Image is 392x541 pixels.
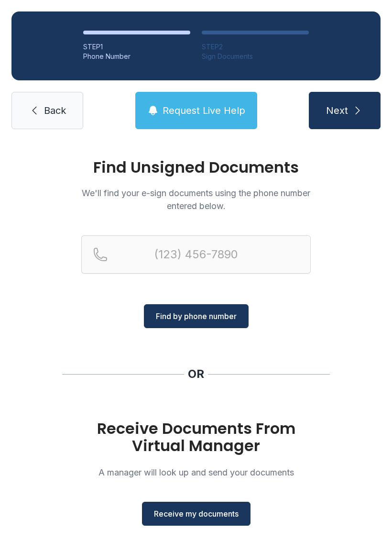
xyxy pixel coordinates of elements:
[188,366,204,382] div: OR
[81,420,311,454] h1: Receive Documents From Virtual Manager
[154,508,239,519] span: Receive my documents
[202,42,309,52] div: STEP 2
[163,104,245,117] span: Request Live Help
[81,160,311,175] h1: Find Unsigned Documents
[202,52,309,61] div: Sign Documents
[83,42,190,52] div: STEP 1
[81,187,311,212] p: We'll find your e-sign documents using the phone number entered below.
[326,104,348,117] span: Next
[83,52,190,61] div: Phone Number
[44,104,66,117] span: Back
[156,310,237,322] span: Find by phone number
[81,466,311,479] p: A manager will look up and send your documents
[81,235,311,274] input: Reservation phone number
